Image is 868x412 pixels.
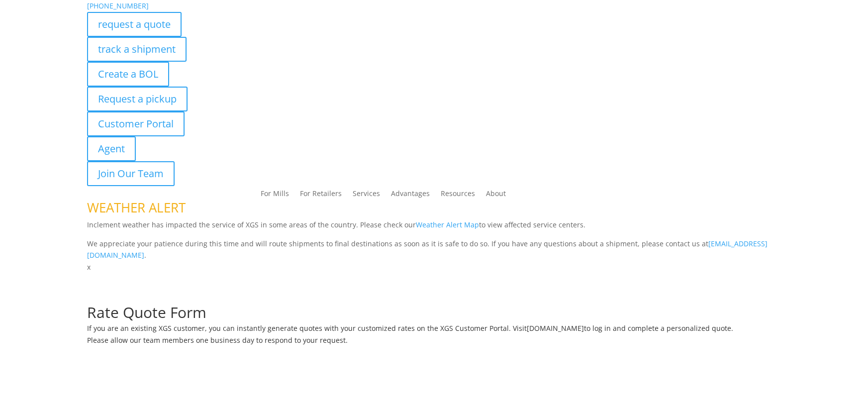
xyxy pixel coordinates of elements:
[87,12,182,37] a: request a quote
[87,87,188,111] a: Request a pickup
[441,190,475,201] a: Resources
[87,136,136,161] a: Agent
[87,293,781,305] p: Complete the form below for a customized quote based on your shipping needs.
[486,190,506,201] a: About
[416,220,479,229] a: Weather Alert Map
[87,219,781,238] p: Inclement weather has impacted the service of XGS in some areas of the country. Please check our ...
[87,199,186,216] span: WEATHER ALERT
[87,261,781,273] p: x
[353,190,380,201] a: Services
[87,273,781,293] h1: Request a Quote
[391,190,430,201] a: Advantages
[87,305,781,325] h1: Rate Quote Form
[87,1,149,10] a: [PHONE_NUMBER]
[87,161,175,186] a: Join Our Team
[87,37,187,62] a: track a shipment
[300,190,342,201] a: For Retailers
[87,62,169,87] a: Create a BOL
[87,337,781,349] h6: Please allow our team members one business day to respond to your request.
[527,323,584,333] a: [DOMAIN_NAME]
[87,111,185,136] a: Customer Portal
[87,238,781,262] p: We appreciate your patience during this time and will route shipments to final destinations as so...
[261,190,289,201] a: For Mills
[87,323,527,333] span: If you are an existing XGS customer, you can instantly generate quotes with your customized rates...
[584,323,733,333] span: to log in and complete a personalized quote.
